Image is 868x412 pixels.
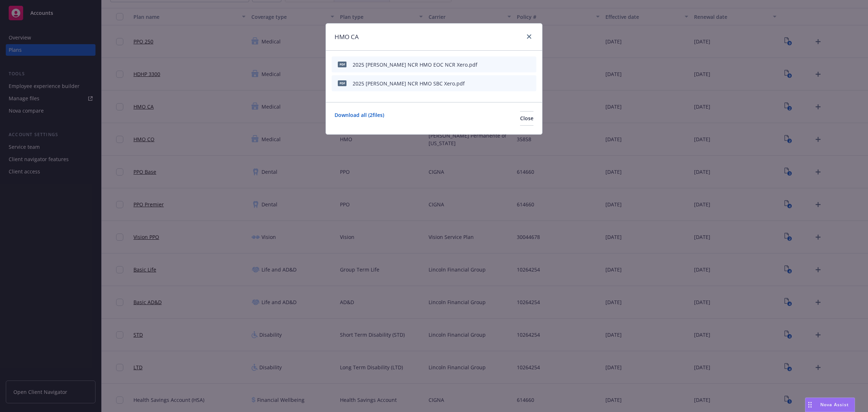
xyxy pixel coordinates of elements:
[338,80,346,86] span: pdf
[335,111,384,126] a: Download all ( 2 files)
[805,398,855,412] button: Nova Assist
[805,398,814,412] div: Drag to move
[515,61,522,68] button: preview file
[528,80,533,87] button: archive file
[820,402,849,408] span: Nova Assist
[353,80,465,87] div: 2025 [PERSON_NAME] NCR HMO SBC Xero.pdf
[525,32,533,41] a: close
[520,115,533,122] span: Close
[515,80,522,87] button: preview file
[338,62,346,67] span: pdf
[520,111,533,126] button: Close
[335,32,359,42] h1: HMO CA
[504,61,510,68] button: download file
[528,61,533,68] button: archive file
[353,61,477,68] div: 2025 [PERSON_NAME] NCR HMO EOC NCR Xero.pdf
[504,80,510,87] button: download file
